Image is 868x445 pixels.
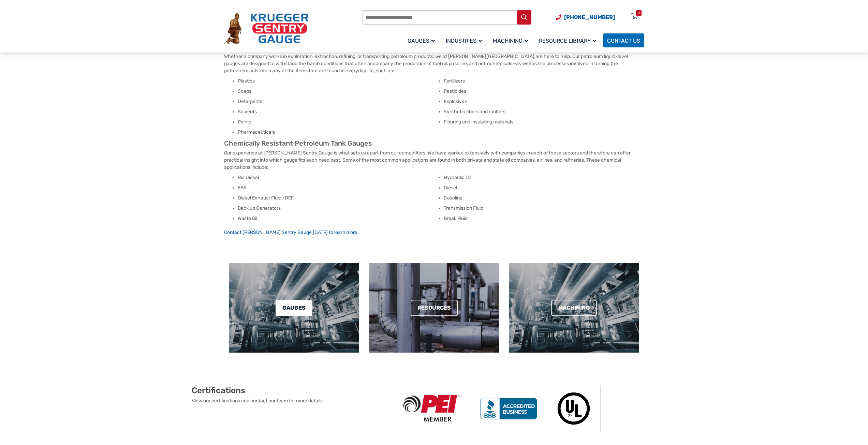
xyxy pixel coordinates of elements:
a: Resources [411,300,458,316]
li: Bio Diesel [238,174,438,181]
p: View our certifications and contact our team for more details. [192,397,394,404]
img: BBB [470,398,547,419]
li: Soaps [238,88,438,95]
span: Machining [493,38,528,44]
a: Resource Library [535,32,603,48]
span: [PHONE_NUMBER] [564,14,615,20]
li: Transmission Fluid [444,205,644,212]
a: Industries [442,32,489,48]
li: Flooring and insulating materials [444,119,644,125]
img: Krueger Sentry Gauge [224,13,309,44]
a: Machining [489,32,535,48]
a: Gauges [403,32,442,48]
li: Explosives [444,98,644,105]
li: Fertilizers [444,78,644,85]
a: Gauges [276,300,312,316]
li: Plastics [238,78,438,85]
a: Contact Us [603,33,644,47]
li: Diesel Exhaust Fluid /DEF [238,195,438,202]
li: Pesticides [444,88,644,95]
span: Contact Us [607,38,640,44]
span: Gauges [408,38,435,44]
span: Industries [446,38,482,44]
h2: Certifications [192,385,394,396]
li: Break Fluid [444,215,644,222]
li: Diesel [444,184,644,191]
li: Paints [238,119,438,125]
li: Back up Generators [238,205,438,212]
a: Phone Number (920) 434-8860 [556,13,615,21]
span: Resource Library [539,38,596,44]
p: Whether a company works in exploration, extraction, refining, or transporting petroleum products,... [224,53,644,74]
img: PEI Member [394,395,470,421]
li: Synthetic fibers and rubbers [444,108,644,115]
p: Our experience at [PERSON_NAME] Sentry Gauge is what sets us apart from our competitors. We have ... [224,149,644,171]
li: Detergents [238,98,438,105]
li: Gasoline [444,195,644,202]
li: E85 [238,184,438,191]
li: Waste Oil [238,215,438,222]
li: Pharmaceuticals [238,129,438,136]
a: Machining [551,300,597,316]
li: Hydraulic Oil [444,174,644,181]
a: Contact [PERSON_NAME] Sentry Gauge [DATE] to learn more. [224,229,359,235]
h2: Chemically Resistant Petroleum Tank Gauges [224,139,644,148]
img: Underwriters Laboratories [547,385,601,432]
div: 0 [638,10,640,16]
li: Solvents [238,108,438,115]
